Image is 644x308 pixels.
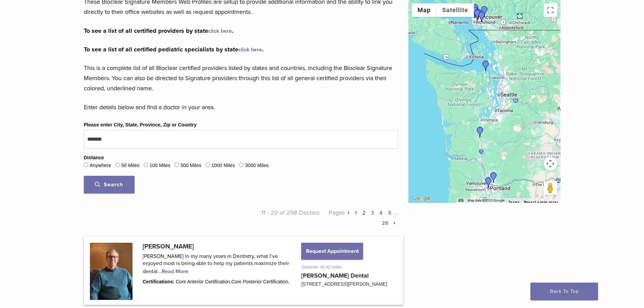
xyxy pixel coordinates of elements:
[479,6,490,17] div: Dr. Caroline Binuhe
[472,10,483,21] div: Dr. Scott Kollen
[90,162,111,169] label: Anywhere
[84,121,197,129] label: Please enter City, State, Province, Zip or Country
[379,210,383,216] a: 4
[458,198,463,203] button: Keyboard shortcuts
[468,198,504,202] span: Map data ©2025 Google
[84,154,104,162] legend: Distance
[95,181,123,188] span: Search
[371,210,374,216] a: 3
[319,208,398,228] p: Pages
[544,181,557,195] button: Drag Pegman onto the map to open Street View
[508,200,520,204] a: Terms (opens in new tab)
[382,220,388,227] a: 26
[84,63,398,93] p: This is a complete list of all Bioclear certified providers listed by states and countries, inclu...
[84,27,234,34] strong: To see a list of all certified providers by state .
[181,162,201,169] label: 500 Miles
[475,127,485,138] div: Dr. Dan Henricksen
[483,177,494,188] div: Benjamin Wang
[238,46,262,53] a: click here
[410,194,432,203] img: Google
[410,194,432,203] a: Open this area in Google Maps (opens a new window)
[544,157,557,170] button: Map camera controls
[394,209,398,216] span: …
[412,3,436,17] button: Show street map
[211,162,235,169] label: 1000 Miles
[121,162,140,169] label: 50 Miles
[362,210,365,216] a: 2
[470,7,480,18] div: Dr. Yanbin Xu
[84,102,398,112] p: Enter details below and find a doctor in your area.
[241,208,320,228] p: 11 - 20 of 258 Doctors
[301,243,363,260] button: Request Appointment
[530,283,598,300] a: Back To Top
[473,9,484,20] div: Dr. Maria Zanjanian
[208,28,232,34] a: click here
[476,11,487,22] div: Dr. Banita Mann
[544,3,557,17] button: Toggle fullscreen view
[388,210,391,216] a: 5
[149,162,170,169] label: 100 Miles
[480,61,491,71] div: Dr. Jim Cunnington
[245,162,269,169] label: 3000 Miles
[524,200,558,204] a: Report a map error
[84,176,135,193] button: Search
[84,46,264,53] strong: To see a list of all certified pediatric specialists by state .
[470,4,481,15] div: Dr. Leetty Huang
[488,172,499,183] div: Dr. Julie Chung-Ah Jang
[355,210,357,216] a: 1
[436,3,474,17] button: Show satellite imagery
